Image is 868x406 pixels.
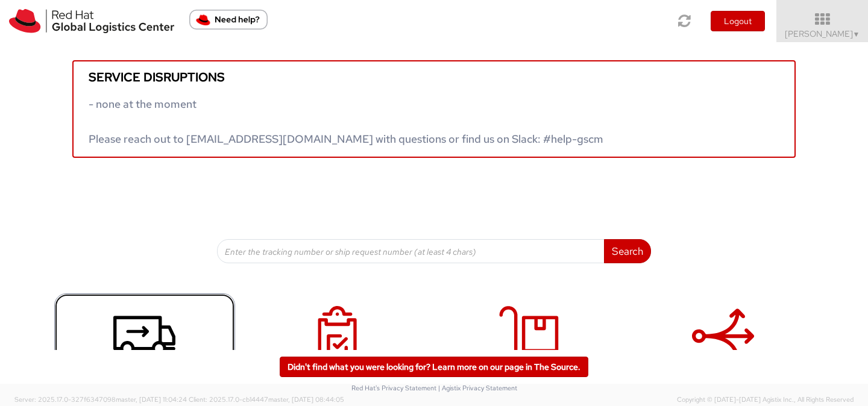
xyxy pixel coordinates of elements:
[72,60,796,158] a: Service disruptions - none at the moment Please reach out to [EMAIL_ADDRESS][DOMAIN_NAME] with qu...
[351,384,436,392] a: Red Hat's Privacy Statement
[189,10,268,30] button: Need help?
[711,11,765,31] button: Logout
[247,293,428,406] a: My Shipments
[633,293,814,406] a: Batch Shipping Guide
[14,395,187,404] span: Server: 2025.17.0-327f6347098
[785,28,860,39] span: [PERSON_NAME]
[280,357,588,377] a: Didn't find what you were looking for? Learn more on our page in The Source.
[116,395,187,404] span: master, [DATE] 11:04:24
[677,395,854,405] span: Copyright © [DATE]-[DATE] Agistix Inc., All Rights Reserved
[217,239,605,263] input: Enter the tracking number or ship request number (at least 4 chars)
[604,239,651,263] button: Search
[268,395,344,404] span: master, [DATE] 08:44:05
[438,384,517,392] a: | Agistix Privacy Statement
[853,30,860,39] span: ▼
[440,293,621,406] a: My Deliveries
[189,395,344,404] span: Client: 2025.17.0-cb14447
[89,70,779,84] h5: Service disruptions
[9,9,174,33] img: rh-logistics-00dfa346123c4ec078e1.svg
[54,293,235,406] a: Shipment Request
[89,97,603,146] span: - none at the moment Please reach out to [EMAIL_ADDRESS][DOMAIN_NAME] with questions or find us o...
